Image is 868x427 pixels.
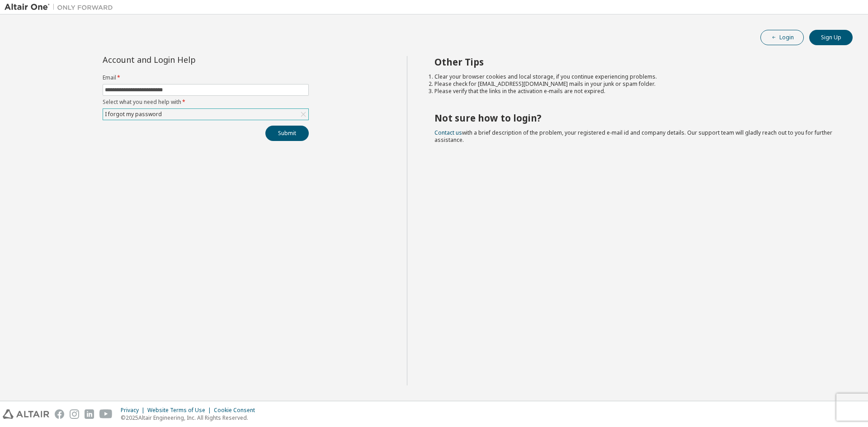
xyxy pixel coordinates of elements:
li: Please verify that the links in the activation e-mails are not expired. [434,88,837,95]
div: I forgot my password [103,109,308,120]
span: with a brief description of the problem, your registered e-mail id and company details. Our suppo... [434,129,832,144]
button: Login [760,30,804,45]
img: facebook.svg [55,409,64,419]
a: Contact us [434,129,462,136]
li: Clear your browser cookies and local storage, if you continue experiencing problems. [434,73,837,80]
div: Account and Login Help [103,56,268,63]
button: Submit [265,126,309,141]
img: linkedin.svg [85,409,94,419]
h2: Not sure how to login? [434,112,837,124]
img: altair_logo.svg [3,409,49,419]
div: Cookie Consent [214,407,260,414]
li: Please check for [EMAIL_ADDRESS][DOMAIN_NAME] mails in your junk or spam folder. [434,80,837,88]
p: © 2025 Altair Engineering, Inc. All Rights Reserved. [121,414,260,422]
div: Website Terms of Use [147,407,214,414]
img: Altair One [5,3,118,12]
h2: Other Tips [434,56,837,68]
label: Select what you need help with [103,99,309,106]
img: instagram.svg [70,409,79,419]
label: Email [103,74,309,81]
div: Privacy [121,407,147,414]
button: Sign Up [809,30,853,45]
img: youtube.svg [99,409,113,419]
div: I forgot my password [104,109,163,119]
